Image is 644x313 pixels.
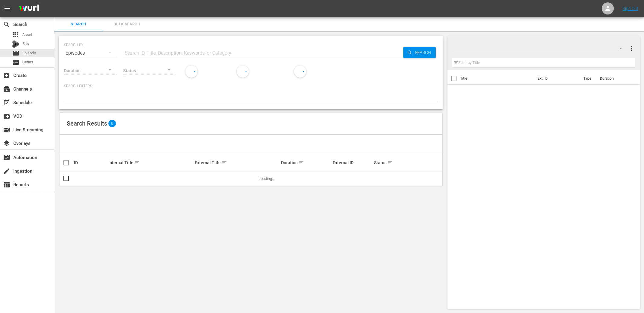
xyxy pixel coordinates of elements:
[4,5,11,12] span: menu
[403,47,436,58] button: Search
[299,160,304,165] span: sort
[58,21,99,28] span: Search
[22,41,29,47] span: Bits
[22,32,32,38] span: Asset
[374,159,407,166] div: Status
[460,70,534,87] th: Title
[3,85,10,93] span: Channels
[222,160,227,165] span: sort
[22,59,33,65] span: Series
[134,160,140,165] span: sort
[3,154,10,161] span: Automation
[387,160,393,165] span: sort
[3,113,10,120] span: VOD
[3,140,10,147] span: Overlays
[22,50,36,56] span: Episode
[623,6,638,11] a: Sign Out
[412,47,436,58] span: Search
[14,2,43,16] img: ans4CAIJ8jUAAAAAAAAAAAAAAAAAAAAAAAAgQb4GAAAAAAAAAAAAAAAAAAAAAAAAJMjXAAAAAAAAAAAAAAAAAAAAAAAAgAT5G...
[64,84,438,89] p: Search Filters:
[195,159,279,166] div: External Title
[281,159,331,166] div: Duration
[12,31,19,38] span: Asset
[12,59,19,66] span: Series
[628,41,635,56] button: more_vert
[628,45,635,52] span: more_vert
[64,45,117,62] div: Episodes
[333,160,372,165] div: External ID
[580,70,596,87] th: Type
[596,70,633,87] th: Duration
[534,70,580,87] th: Ext. ID
[74,160,107,165] div: ID
[3,126,10,133] span: Live Streaming
[12,50,19,57] span: Episode
[12,40,19,48] div: Bits
[3,72,10,79] span: Create
[106,21,147,28] span: Bulk Search
[108,120,116,127] span: 0
[108,159,193,166] div: Internal Title
[3,168,10,175] span: Ingestion
[3,21,10,28] span: Search
[3,181,10,188] span: Reports
[3,99,10,106] span: Schedule
[67,120,107,127] span: Search Results
[258,176,275,181] span: Loading...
